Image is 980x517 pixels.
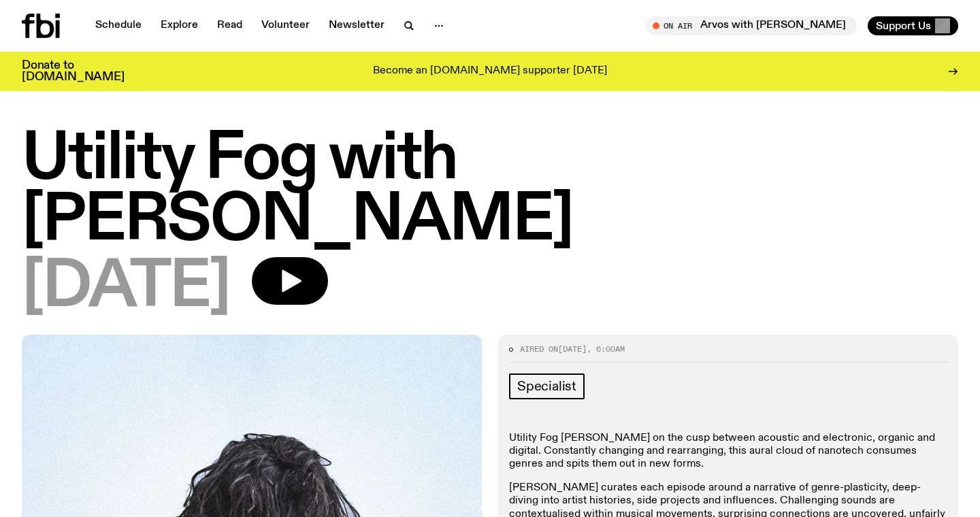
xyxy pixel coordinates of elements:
span: Specialist [517,379,576,394]
a: Explore [152,16,206,35]
button: Support Us [868,16,958,35]
a: Schedule [87,16,150,35]
a: Volunteer [253,16,318,35]
span: [DATE] [22,257,230,318]
h3: Donate to [DOMAIN_NAME] [22,60,125,83]
span: Tune in live [661,20,850,31]
a: Specialist [509,373,585,399]
a: Newsletter [321,16,393,35]
button: On AirArvos with [PERSON_NAME] [646,16,857,35]
p: Become an [DOMAIN_NAME] supporter [DATE] [373,65,607,78]
h1: Utility Fog with [PERSON_NAME] [22,129,958,252]
p: Utility Fog [PERSON_NAME] on the cusp between acoustic and electronic, organic and digital. Const... [509,432,947,471]
span: [DATE] [558,344,587,354]
a: Read [209,16,250,35]
span: Aired on [520,344,558,354]
span: , 6:00am [587,344,625,354]
span: Support Us [876,20,931,32]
